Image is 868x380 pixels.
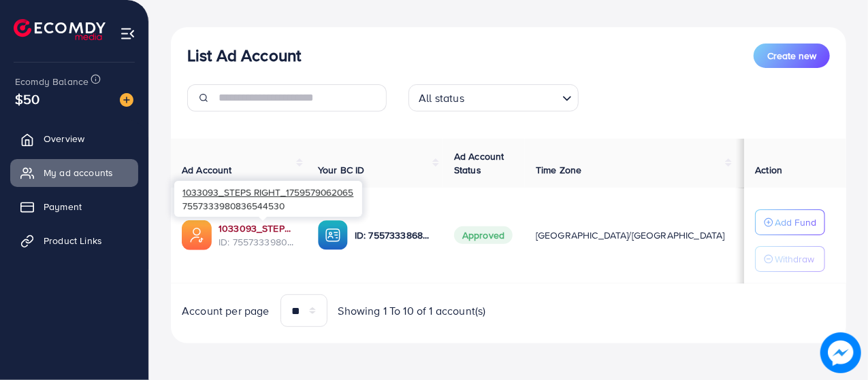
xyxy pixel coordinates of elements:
a: Overview [10,125,138,152]
a: 1033093_STEPS RIGHT_1759579062065 [219,222,296,235]
span: 1033093_STEPS RIGHT_1759579062065 [182,186,353,198]
span: Your BC ID [318,163,365,177]
span: Payment [44,200,82,213]
input: Search for option [468,86,557,108]
img: logo [14,19,106,40]
span: Ad Account Status [454,150,504,177]
button: Withdraw [755,246,825,272]
button: Add Fund [755,209,825,235]
span: ID: 7557333980836544530 [219,235,296,249]
p: Withdraw [775,251,814,267]
img: image [820,332,861,373]
p: ID: 7557333868135677968 [355,227,432,243]
span: Overview [44,132,84,145]
p: Add Fund [775,214,816,230]
span: Action [755,163,782,177]
img: image [120,93,133,107]
a: My ad accounts [10,159,138,186]
span: My ad accounts [44,166,113,179]
h3: List Ad Account [187,46,301,65]
span: Showing 1 To 10 of 1 account(s) [338,303,486,319]
span: Ecomdy Balance [15,75,89,88]
img: ic-ads-acc.e4c84228.svg [182,220,212,250]
button: Create new [754,44,830,68]
a: Product Links [10,227,138,254]
span: Time Zone [536,163,581,177]
span: Approved [454,226,513,244]
span: [GEOGRAPHIC_DATA]/[GEOGRAPHIC_DATA] [536,228,725,242]
span: All status [416,88,467,108]
a: Payment [10,193,138,220]
img: menu [120,26,135,41]
span: Ad Account [182,163,232,177]
span: Account per page [182,303,270,319]
span: Create new [767,49,816,63]
span: $50 [15,89,39,109]
div: Search for option [408,84,579,111]
span: Product Links [44,234,102,247]
div: 7557333980836544530 [174,181,362,217]
img: ic-ba-acc.ded83a64.svg [318,220,348,250]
